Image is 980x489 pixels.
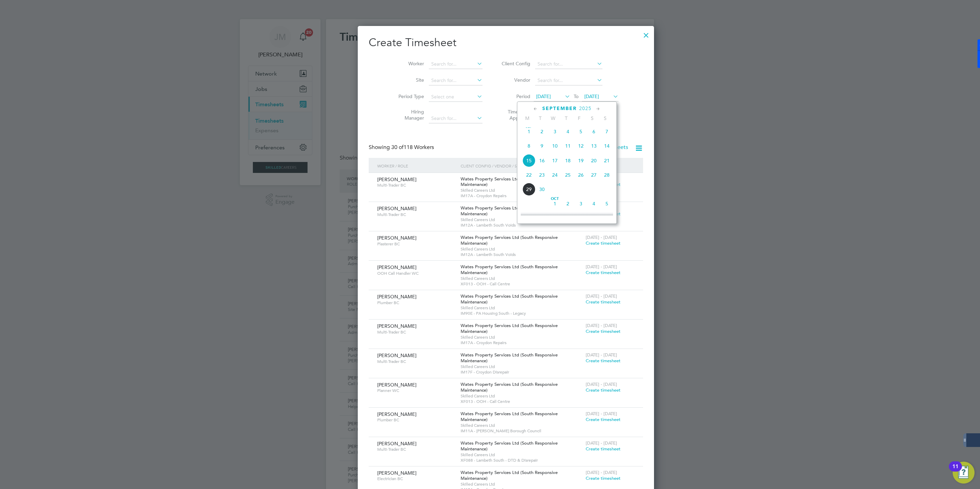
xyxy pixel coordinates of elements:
[369,144,435,151] div: Showing
[377,241,455,247] span: Plasterer BC
[377,329,455,335] span: Multi-Trader BC
[377,264,417,270] span: [PERSON_NAME]
[586,381,617,387] span: [DATE] - [DATE]
[548,212,561,225] span: 8
[573,115,586,121] span: F
[429,76,482,85] input: Search for...
[377,476,455,481] span: Electrician BC
[377,352,417,358] span: [PERSON_NAME]
[377,235,417,241] span: [PERSON_NAME]
[369,36,643,50] h2: Create Timesheet
[522,212,535,225] span: 6
[561,154,574,167] span: 18
[461,305,582,311] span: Skilled Careers Ltd
[535,168,548,181] span: 23
[561,197,574,210] span: 2
[393,109,424,121] label: Hiring Manager
[522,183,535,196] span: 29
[586,475,621,481] span: Create timesheet
[574,139,587,152] span: 12
[461,281,582,287] span: XF013 - OOH - Call Centre
[548,139,561,152] span: 10
[461,311,582,316] span: IM90E - PA Housing South - Legacy
[393,60,424,67] label: Worker
[461,423,582,428] span: Skilled Careers Ltd
[586,115,599,121] span: S
[461,335,582,340] span: Skilled Careers Ltd
[393,93,424,99] label: Period Type
[377,359,455,364] span: Multi-Trader BC
[574,212,587,225] span: 10
[429,92,482,102] input: Select one
[535,125,548,138] span: 2
[461,264,558,275] span: Wates Property Services Ltd (South Responsive Maintenance)
[377,447,455,452] span: Multi-Trader BC
[377,182,455,188] span: Multi-Trader BC
[376,158,459,174] div: Worker / Role
[461,428,582,434] span: IM11A - [PERSON_NAME] Borough Council
[377,388,455,393] span: Planner WC
[586,293,617,299] span: [DATE] - [DATE]
[586,328,621,334] span: Create timesheet
[953,462,975,484] button: Open Resource Center, 11 new notifications
[534,115,547,121] span: T
[600,168,613,181] span: 28
[461,369,582,375] span: IM17F - Croydon Disrepair
[587,168,600,181] span: 27
[461,364,582,369] span: Skilled Careers Ltd
[535,76,602,85] input: Search for...
[548,197,561,210] span: 1
[535,139,548,152] span: 9
[586,270,621,275] span: Create timesheet
[599,115,612,121] span: S
[461,276,582,281] span: Skilled Careers Ltd
[586,240,621,246] span: Create timesheet
[587,197,600,210] span: 4
[377,323,417,329] span: [PERSON_NAME]
[522,139,535,152] span: 8
[561,212,574,225] span: 9
[587,154,600,167] span: 20
[500,93,530,99] label: Period
[535,212,548,225] span: 7
[461,217,582,222] span: Skilled Careers Ltd
[461,440,558,452] span: Wates Property Services Ltd (South Responsive Maintenance)
[535,59,602,69] input: Search for...
[574,197,587,210] span: 3
[521,115,534,121] span: M
[461,470,558,481] span: Wates Property Services Ltd (South Responsive Maintenance)
[377,205,417,212] span: [PERSON_NAME]
[560,115,573,121] span: T
[377,440,417,447] span: [PERSON_NAME]
[393,77,424,83] label: Site
[548,197,561,201] span: Oct
[459,158,584,174] div: Client Config / Vendor / Site
[586,417,621,422] span: Create timesheet
[547,115,560,121] span: W
[461,323,558,334] span: Wates Property Services Ltd (South Responsive Maintenance)
[586,323,617,328] span: [DATE] - [DATE]
[429,59,482,69] input: Search for...
[579,106,591,111] span: 2025
[377,411,417,417] span: [PERSON_NAME]
[586,264,617,270] span: [DATE] - [DATE]
[377,271,455,276] span: OOH Call Handler WC
[377,417,455,423] span: Plumber BC
[574,168,587,181] span: 26
[500,60,530,67] label: Client Config
[522,125,535,138] span: 1
[500,109,530,121] label: Timesheet Approver
[586,387,621,393] span: Create timesheet
[461,399,582,404] span: XF013 - OOH - Call Centre
[572,92,581,101] span: To
[561,125,574,138] span: 4
[429,114,482,123] input: Search for...
[586,446,621,452] span: Create timesheet
[461,452,582,458] span: Skilled Careers Ltd
[548,154,561,167] span: 17
[586,358,621,364] span: Create timesheet
[461,352,558,364] span: Wates Property Services Ltd (South Responsive Maintenance)
[542,106,577,111] span: September
[600,125,613,138] span: 7
[586,234,617,240] span: [DATE] - [DATE]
